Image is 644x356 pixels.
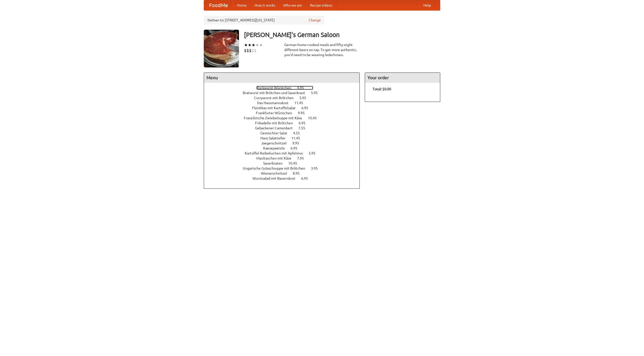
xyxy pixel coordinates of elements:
[261,171,292,175] span: Wienerschnitzel
[245,151,325,155] a: Kartoffel Reibekuchen mit Apfelmus 5.95
[261,171,309,175] a: Wienerschnitzel 8.95
[244,30,440,40] h3: [PERSON_NAME]'s German Saloon
[257,101,294,105] span: Das Hausmannskost
[244,116,307,120] span: Französische Zwiebelsuppe mit Käse
[251,0,279,10] a: How it works
[256,156,296,160] span: Maultaschen mit Käse
[243,166,310,170] span: Ungarische Gulaschsuppe mit Brötchen
[298,126,310,130] span: 7.55
[252,106,301,110] span: Fleishkas mit Kartoffelsalat
[256,111,297,115] span: Frankfurter Würstchen
[255,126,314,130] a: Gebackener Camenbert 7.55
[299,96,311,100] span: 5.95
[252,48,254,53] li: $
[293,171,305,175] span: 8.95
[260,131,309,135] a: Gemischter Salat 4.55
[259,42,263,48] li: ★
[291,136,305,140] span: 11.45
[204,73,359,83] h4: Menu
[419,0,435,10] a: Help
[244,116,326,120] a: Französische Zwiebelsuppe mit Käse 10.45
[244,42,248,48] li: ★
[263,161,306,165] a: Sauerbraten 10.45
[252,106,317,110] a: Fleishkas mit Kartoffelsalat 6.95
[297,156,309,160] span: 7.95
[248,42,252,48] li: ★
[284,42,360,57] div: German home-cooked meals and fifty-eight different beers on tap. To get more authentic, you'd nee...
[255,42,259,48] li: ★
[279,0,306,10] a: Who we are
[204,16,325,25] div: Deliver to: [STREET_ADDRESS][US_STATE]
[293,131,305,135] span: 4.55
[256,86,313,90] a: Bockwurst Würstchen 4.95
[256,111,314,115] a: Frankfurter Würstchen 9.95
[204,30,239,67] img: angular.jpg
[298,111,310,115] span: 9.95
[243,166,327,170] a: Ungarische Gulaschsuppe mit Brötchen 3.95
[252,42,255,48] li: ★
[365,73,440,83] h4: Your order
[261,141,292,145] span: Jaegerschnitzel
[299,121,310,125] span: 6.95
[243,91,310,95] span: Bratwurst mit Brötchen und Sauerkraut
[308,116,322,120] span: 10.45
[261,141,308,145] a: Jaegerschnitzel 9.95
[247,48,249,53] li: $
[255,121,298,125] span: Frikadelle mit Brötchen
[256,86,296,90] span: Bockwurst Würstchen
[263,146,290,150] span: Kaesepaetzle
[257,101,312,105] a: Das Hausmannskost 11.45
[260,131,292,135] span: Gemischter Salat
[260,136,309,140] a: Haus Salatteller 11.45
[263,161,288,165] span: Sauerbraten
[260,136,291,140] span: Haus Salatteller
[254,96,315,100] a: Currywurst mit Brötchen 5.95
[311,91,323,95] span: 5.95
[309,18,321,23] a: Change
[288,161,302,165] span: 10.45
[311,166,323,170] span: 3.95
[255,121,315,125] a: Frikadelle mit Brötchen 6.95
[245,151,308,155] span: Kartoffel Reibekuchen mit Apfelmus
[254,96,299,100] span: Currywurst mit Brötchen
[301,176,313,180] span: 6.95
[233,0,251,10] a: Home
[255,126,298,130] span: Gebackener Camenbert
[253,176,317,180] a: Wurstsalad mit Bauernbrot 6.95
[253,176,300,180] span: Wurstsalad mit Bauernbrot
[309,151,320,155] span: 5.95
[373,87,391,91] b: Total: $0.00
[254,48,257,53] li: $
[292,141,304,145] span: 9.95
[301,106,313,110] span: 6.95
[249,48,252,53] li: $
[256,156,313,160] a: Maultaschen mit Käse 7.95
[243,91,327,95] a: Bratwurst mit Brötchen und Sauerkraut 5.95
[244,48,247,53] li: $
[306,0,336,10] a: Recipe videos
[297,86,309,90] span: 4.95
[204,0,233,10] a: FoodMe
[263,146,307,150] a: Kaesepaetzle 6.95
[291,146,302,150] span: 6.95
[294,101,308,105] span: 11.45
